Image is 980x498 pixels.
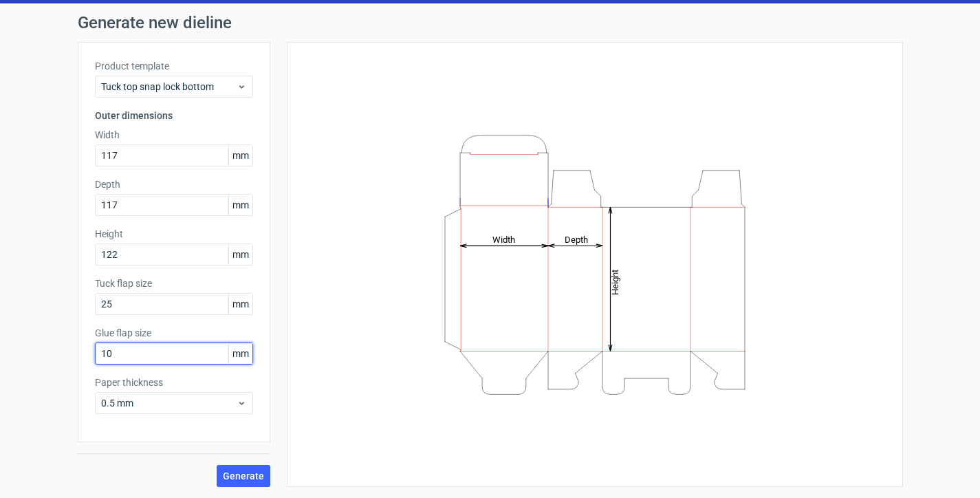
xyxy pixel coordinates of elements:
button: Generate [217,465,270,487]
span: mm [228,145,252,166]
span: mm [228,195,252,215]
label: Glue flap size [95,326,253,340]
label: Depth [95,177,253,191]
span: 0.5 mm [101,396,237,410]
label: Paper thickness [95,376,253,389]
label: Tuck flap size [95,277,253,290]
span: mm [228,294,252,314]
label: Product template [95,59,253,73]
span: mm [228,343,252,364]
tspan: Height [610,269,620,294]
label: Width [95,128,253,142]
h1: Generate new dieline [78,14,903,31]
label: Height [95,227,253,241]
span: Generate [223,471,264,481]
tspan: Depth [565,234,588,244]
span: Tuck top snap lock bottom [101,80,237,94]
span: mm [228,244,252,265]
h3: Outer dimensions [95,109,253,122]
tspan: Width [492,234,514,244]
